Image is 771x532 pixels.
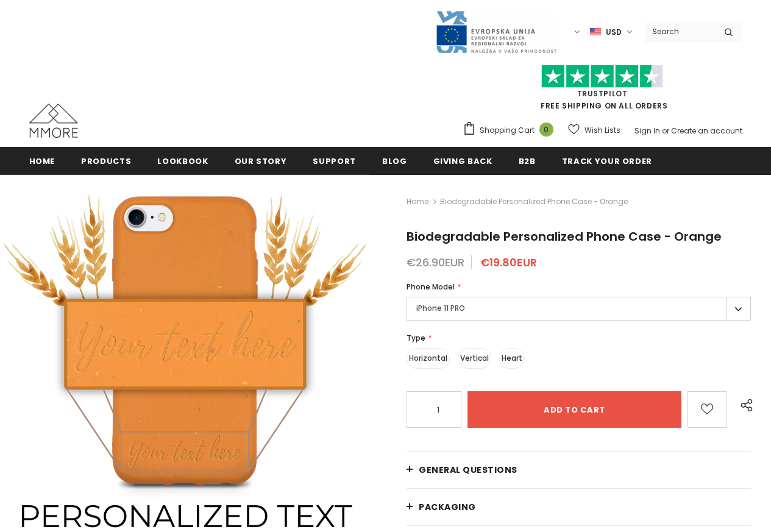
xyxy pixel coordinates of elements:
[407,194,428,209] a: Home
[606,26,622,38] span: USD
[407,282,455,292] span: Phone Model
[645,23,715,40] input: Search Site
[313,155,356,167] span: support
[407,333,425,343] span: Type
[382,155,407,167] span: Blog
[568,119,620,141] a: Wish Lists
[480,255,537,270] span: €19.80EUR
[480,124,535,137] span: Shopping Cart
[634,126,660,136] a: Sign In
[463,70,742,111] span: FREE SHIPPING ON ALL ORDERS
[539,122,553,137] span: 0
[519,147,536,174] a: B2B
[157,155,208,167] span: Lookbook
[407,255,464,270] span: €26.90EUR
[590,27,601,37] img: USD
[157,147,208,174] a: Lookbook
[562,147,652,174] a: Track your order
[407,228,722,245] span: Biodegradable Personalized Phone Case - Orange
[29,147,55,174] a: Home
[313,147,356,174] a: support
[407,489,751,525] a: PACKAGING
[435,10,557,54] img: Javni Razpis
[440,194,628,209] span: Biodegradable Personalized Phone Case - Orange
[433,155,492,167] span: Giving back
[29,104,78,138] img: MMORE Cases
[235,155,287,167] span: Our Story
[382,147,407,174] a: Blog
[407,348,450,369] label: Horizontal
[519,155,536,167] span: B2B
[463,121,560,140] a: Shopping Cart 0
[467,391,681,428] input: Add to cart
[235,147,287,174] a: Our Story
[671,126,742,136] a: Create an account
[562,155,652,167] span: Track your order
[499,348,525,369] label: Heart
[419,501,476,513] span: PACKAGING
[419,464,517,476] span: General Questions
[541,65,663,88] img: Trust Pilot Stars
[407,452,751,488] a: General Questions
[458,348,491,369] label: Vertical
[584,124,620,137] span: Wish Lists
[435,26,557,37] a: Javni Razpis
[407,297,751,321] label: iPhone 11 PRO
[433,147,492,174] a: Giving back
[81,147,131,174] a: Products
[29,155,55,167] span: Home
[662,126,669,136] span: or
[81,155,131,167] span: Products
[577,88,628,99] a: Trustpilot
